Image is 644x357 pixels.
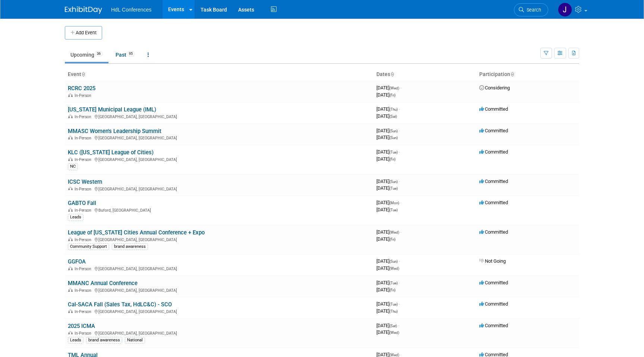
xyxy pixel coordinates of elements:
[65,68,373,81] th: Event
[376,200,401,205] span: [DATE]
[68,113,370,119] div: [GEOGRAPHIC_DATA], [GEOGRAPHIC_DATA]
[68,280,138,287] a: MMANC Annual Conference
[68,229,205,236] a: League of [US_STATE] Cities Annual Conference + Expo
[376,323,399,328] span: [DATE]
[389,201,399,205] span: (Mon)
[68,337,83,344] div: Leads
[389,136,398,140] span: (Sun)
[479,258,506,264] span: Not Going
[68,85,95,92] a: RCRC 2025
[399,178,400,184] span: -
[68,236,370,242] div: [GEOGRAPHIC_DATA], [GEOGRAPHIC_DATA]
[75,187,94,192] span: In-Person
[389,86,399,90] span: (Wed)
[479,229,508,235] span: Committed
[75,331,94,336] span: In-Person
[376,287,395,293] span: [DATE]
[389,157,395,161] span: (Fri)
[68,135,370,140] div: [GEOGRAPHIC_DATA], [GEOGRAPHIC_DATA]
[400,229,401,235] span: -
[68,157,73,161] img: In-Person Event
[68,287,370,293] div: [GEOGRAPHIC_DATA], [GEOGRAPHIC_DATA]
[376,207,398,212] span: [DATE]
[65,48,108,62] a: Upcoming36
[376,229,401,235] span: [DATE]
[68,114,73,118] img: In-Person Event
[68,323,95,329] a: 2025 ICMA
[68,128,161,135] a: MMASC Women's Leadership Summit
[376,113,397,119] span: [DATE]
[389,129,398,133] span: (Sun)
[68,186,370,192] div: [GEOGRAPHIC_DATA], [GEOGRAPHIC_DATA]
[68,309,73,313] img: In-Person Event
[68,266,73,270] img: In-Person Event
[68,301,172,308] a: Cal-SACA Fall (Sales Tax, HdLC&C) - SCO
[389,266,399,271] span: (Wed)
[389,208,398,212] span: (Tue)
[127,51,135,57] span: 95
[75,309,94,314] span: In-Person
[389,331,399,335] span: (Wed)
[68,187,73,190] img: In-Person Event
[75,237,94,242] span: In-Person
[389,180,398,184] span: (Sun)
[389,107,398,111] span: (Thu)
[390,71,394,77] a: Sort by Start Date
[399,149,400,155] span: -
[479,128,508,133] span: Committed
[400,85,401,91] span: -
[479,323,508,328] span: Committed
[68,156,370,162] div: [GEOGRAPHIC_DATA], [GEOGRAPHIC_DATA]
[376,92,395,98] span: [DATE]
[376,280,400,285] span: [DATE]
[75,93,94,98] span: In-Person
[389,114,397,119] span: (Sat)
[68,243,109,250] div: Community Support
[399,258,400,264] span: -
[75,157,94,162] span: In-Person
[398,323,399,328] span: -
[75,288,94,293] span: In-Person
[68,214,83,221] div: Leads
[399,301,400,307] span: -
[68,331,73,335] img: In-Person Event
[68,207,370,213] div: Buford, [GEOGRAPHIC_DATA]
[479,200,508,205] span: Committed
[68,237,73,241] img: In-Person Event
[112,243,148,250] div: brand awareness
[476,68,579,81] th: Participation
[86,337,122,344] div: brand awareness
[389,353,399,357] span: (Wed)
[376,85,401,91] span: [DATE]
[510,71,514,77] a: Sort by Participation Type
[373,68,476,81] th: Dates
[514,3,548,16] a: Search
[68,106,156,113] a: [US_STATE] Municipal League (IML)
[376,135,398,140] span: [DATE]
[389,259,398,263] span: (Sun)
[68,149,154,156] a: KLC ([US_STATE] League of Cities)
[376,265,399,271] span: [DATE]
[376,329,399,335] span: [DATE]
[479,85,510,91] span: Considering
[68,208,73,212] img: In-Person Event
[376,178,400,184] span: [DATE]
[389,288,395,292] span: (Fri)
[376,128,400,133] span: [DATE]
[68,330,370,336] div: [GEOGRAPHIC_DATA], [GEOGRAPHIC_DATA]
[376,185,398,191] span: [DATE]
[75,114,94,119] span: In-Person
[68,200,96,206] a: GABTO Fall
[376,149,400,155] span: [DATE]
[376,308,398,314] span: [DATE]
[389,150,398,154] span: (Tue)
[68,288,73,292] img: In-Person Event
[479,149,508,155] span: Committed
[68,178,102,185] a: ICSC Western
[479,301,508,307] span: Committed
[111,7,151,13] span: HdL Conferences
[558,3,572,17] img: Johnny Nguyen
[68,265,370,271] div: [GEOGRAPHIC_DATA], [GEOGRAPHIC_DATA]
[389,281,398,285] span: (Tue)
[389,237,395,241] span: (Fri)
